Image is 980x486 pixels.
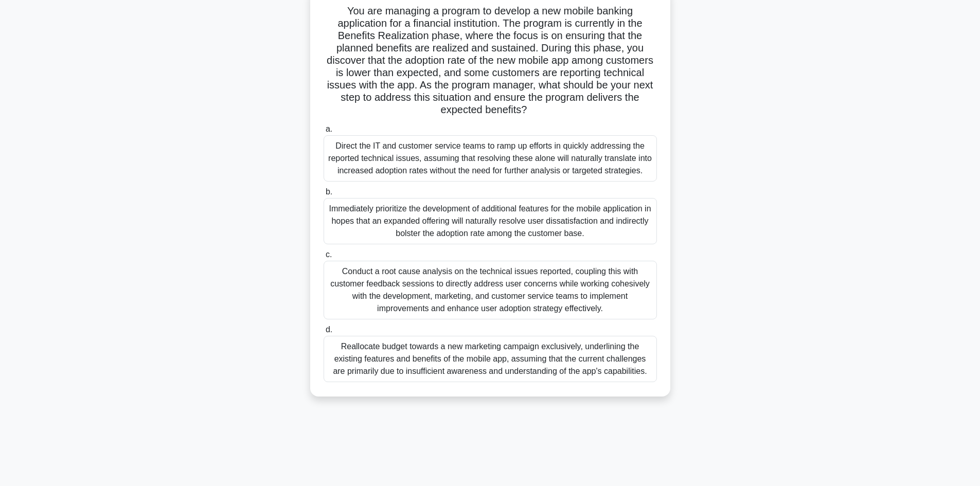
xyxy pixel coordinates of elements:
span: c. [326,250,332,259]
h5: You are managing a program to develop a new mobile banking application for a financial institutio... [323,5,658,117]
div: Conduct a root cause analysis on the technical issues reported, coupling this with customer feedb... [324,261,657,319]
span: d. [326,325,332,334]
span: b. [326,187,332,196]
div: Direct the IT and customer service teams to ramp up efforts in quickly addressing the reported te... [324,135,657,182]
span: a. [326,124,332,133]
div: Reallocate budget towards a new marketing campaign exclusively, underlining the existing features... [324,336,657,382]
div: Immediately prioritize the development of additional features for the mobile application in hopes... [324,198,657,244]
